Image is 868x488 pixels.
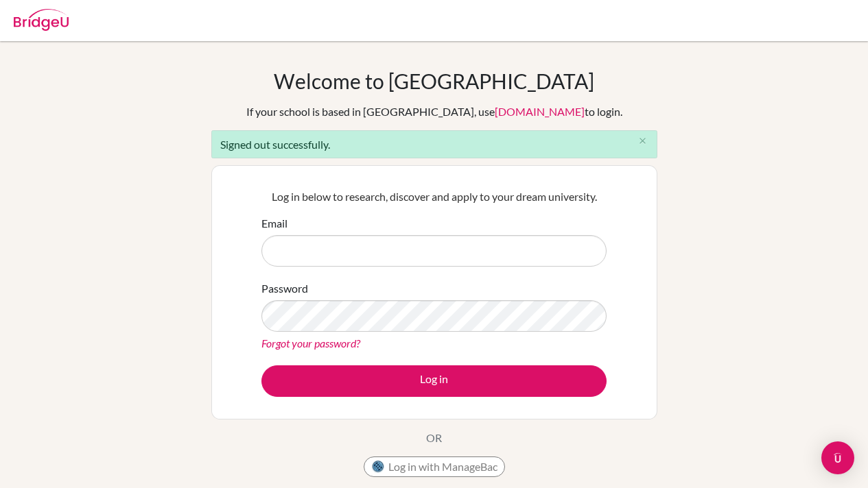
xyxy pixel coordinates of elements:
p: Log in below to research, discover and apply to your dream university. [261,188,607,205]
i: close [637,136,648,146]
button: Close [629,131,657,151]
h1: Welcome to [GEOGRAPHIC_DATA] [274,69,594,93]
button: Log in with ManageBac [364,456,505,477]
div: Open Intercom Messenger [821,441,854,474]
a: Forgot your password? [261,337,360,350]
button: Log in [261,365,607,397]
img: Bridge-U [14,9,69,31]
p: OR [426,430,442,446]
a: [DOMAIN_NAME] [495,105,585,118]
label: Password [261,280,308,297]
div: Signed out successfully. [211,130,657,158]
label: Email [261,215,288,232]
div: If your school is based in [GEOGRAPHIC_DATA], use to login. [246,103,622,120]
